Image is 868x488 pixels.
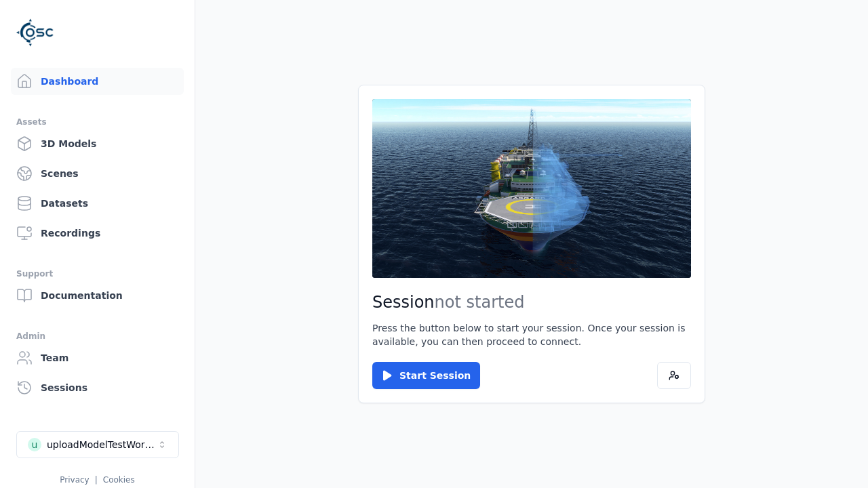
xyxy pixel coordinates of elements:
div: Support [16,266,178,282]
div: u [28,438,41,451]
a: 3D Models [11,130,184,157]
a: Dashboard [11,68,184,95]
h2: Session [372,291,691,313]
a: Documentation [11,282,184,309]
a: Cookies [103,475,135,485]
img: Logo [16,14,54,52]
a: Scenes [11,160,184,187]
div: Assets [16,114,178,130]
a: Privacy [60,475,89,485]
a: Datasets [11,190,184,217]
button: Select a workspace [16,431,179,458]
p: Press the button below to start your session. Once your session is available, you can then procee... [372,321,691,348]
button: Start Session [372,362,480,389]
a: Sessions [11,374,184,401]
div: uploadModelTestWorkspace [47,438,157,451]
a: Team [11,344,184,371]
span: not started [435,293,525,312]
a: Recordings [11,220,184,247]
span: | [95,475,98,485]
div: Admin [16,328,178,344]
